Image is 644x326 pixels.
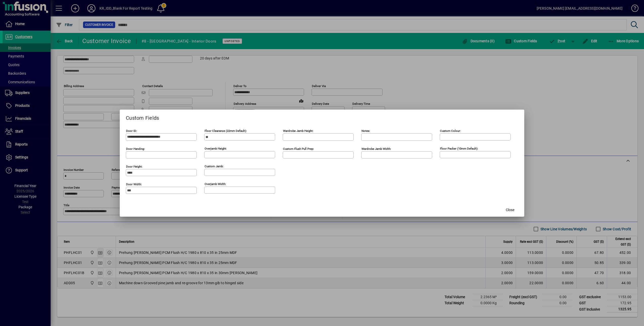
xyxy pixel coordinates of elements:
mat-label: Door ID: [126,129,137,132]
button: Close [502,206,518,215]
mat-label: Door Handing: [126,147,145,150]
mat-label: Door Width: [126,182,142,186]
span: Close [506,207,514,213]
mat-label: Notes: [361,129,370,132]
mat-label: Wardrobe Jamb Height: [283,129,313,132]
mat-label: Custom Flush Pull Prep: [283,147,314,150]
mat-label: Custom Jamb: [205,164,224,168]
mat-label: Overjamb Height: [205,147,227,150]
mat-label: Overjamb Width: [205,182,226,186]
mat-label: Floor Packer (10mm default): [440,147,478,150]
mat-label: Custom Colour: [440,129,461,132]
h2: Custom Fields [120,110,524,124]
mat-label: Door Height: [126,165,143,168]
mat-label: Floor Clearance (22mm Default): [205,129,247,132]
mat-label: Wardrobe Jamb Width: [361,147,391,150]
